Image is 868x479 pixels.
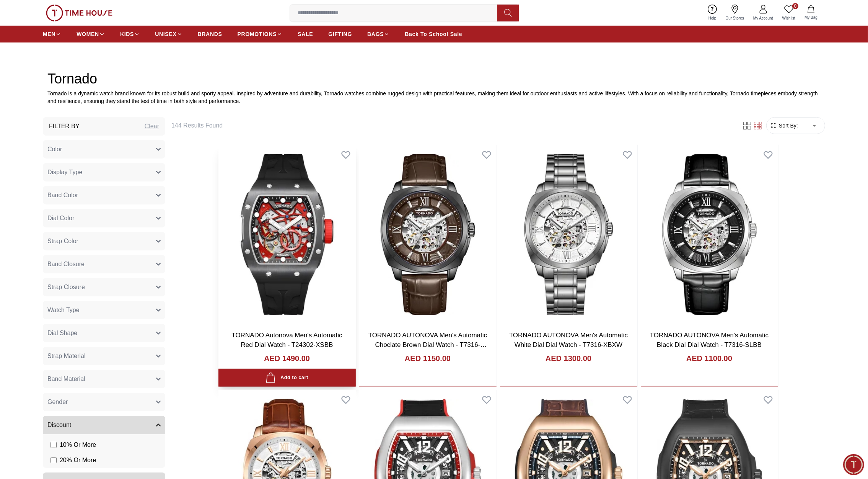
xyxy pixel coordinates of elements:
[770,122,798,129] button: Sort By:
[43,232,165,250] button: Strap Color
[238,27,283,41] a: PROMOTIONS
[231,332,342,349] a: TORNADO Autonova Men's Automatic Red Dial Watch - T24302-XSBB
[368,332,487,358] a: TORNADO AUTONOVA Men's Automatic Choclate Brown Dial Watch - T7316-XLDD
[777,122,798,129] span: Sort By:
[49,122,80,131] h3: Filter By
[650,332,769,349] a: TORNADO AUTONOVA Men's Automatic Black Dial Dial Watch - T7316-SLBB
[23,7,36,20] img: Profile picture of Zoe
[43,393,165,411] button: Gender
[43,324,165,342] button: Dial Shape
[83,235,142,244] span: Track your Shipment
[155,30,176,38] span: UNISEX
[43,416,165,434] button: Discount
[704,3,721,23] a: Help
[41,10,128,17] div: [PERSON_NAME]
[43,347,165,365] button: Strap Material
[328,27,352,41] a: GIFTING
[779,15,798,21] span: Wishlist
[405,30,462,38] span: Back To School Sale
[47,145,62,154] span: Color
[47,283,85,292] span: Strap Closure
[73,200,98,209] span: Services
[47,374,85,384] span: Band Material
[264,353,310,364] h4: AED 1490.00
[145,122,159,131] div: Clear
[102,184,122,189] span: 11:59 AM
[43,163,165,181] button: Display Type
[18,198,65,211] div: New Enquiry
[78,233,147,247] div: Track your Shipment
[218,145,356,324] img: TORNADO Autonova Men's Automatic Red Dial Watch - T24302-XSBB
[43,370,165,388] button: Band Material
[238,30,277,38] span: PROMOTIONS
[47,329,77,338] span: Dial Shape
[43,27,61,41] a: MEN
[60,456,96,465] span: 20 % Or More
[298,30,313,38] span: SALE
[43,301,165,319] button: Watch Type
[47,306,80,315] span: Watch Type
[641,145,778,324] img: TORNADO AUTONOVA Men's Automatic Black Dial Dial Watch - T7316-SLBB
[77,27,105,41] a: WOMEN
[546,353,591,364] h4: AED 1300.00
[68,198,103,211] div: Services
[8,147,151,155] div: [PERSON_NAME]
[792,3,798,9] span: 0
[2,258,151,297] textarea: We are here to help you
[106,198,147,211] div: Exchanges
[843,454,864,475] div: Chat Widget
[47,237,78,246] span: Strap Color
[13,162,117,187] span: Hello! I'm your Time House Watches Support Assistant. How can I assist you [DATE]?
[43,186,165,204] button: Band Color
[800,4,822,22] button: My Bag
[705,15,720,21] span: Help
[723,15,747,21] span: Our Stores
[15,235,69,244] span: Request a callback
[47,420,71,430] span: Discount
[778,3,800,23] a: 0Wishlist
[47,168,82,177] span: Display Type
[367,27,389,41] a: BAGS
[801,15,821,20] span: My Bag
[405,353,451,364] h4: AED 1150.00
[43,140,165,159] button: Color
[46,5,112,21] img: ...
[328,30,352,38] span: GIFTING
[47,397,68,407] span: Gender
[47,351,86,361] span: Strap Material
[500,145,637,324] img: TORNADO AUTONOVA Men's Automatic White Dial Dial Watch - T7316-XBXW
[77,30,99,38] span: WOMEN
[10,233,74,247] div: Request a callback
[367,30,384,38] span: BAGS
[43,209,165,227] button: Dial Color
[298,27,313,41] a: SALE
[47,71,821,87] h2: Tornado
[47,90,821,105] p: Tornado is a dynamic watch brand known for its robust build and sporty appeal. Inspired by advent...
[23,200,60,209] span: New Enquiry
[43,255,165,273] button: Band Closure
[6,6,21,21] em: Back
[198,30,222,38] span: BRANDS
[750,15,776,21] span: My Account
[359,145,497,324] img: TORNADO AUTONOVA Men's Automatic Choclate Brown Dial Watch - T7316-XLDD
[43,278,165,296] button: Strap Closure
[155,27,182,41] a: UNISEX
[198,27,222,41] a: BRANDS
[47,260,85,269] span: Band Closure
[265,373,308,383] div: Add to cart
[509,332,628,349] a: TORNADO AUTONOVA Men's Automatic White Dial Dial Watch - T7316-XBXW
[111,200,142,209] span: Exchanges
[80,217,142,227] span: Nearest Store Locator
[47,214,74,223] span: Dial Color
[120,30,134,38] span: KIDS
[405,27,462,41] a: Back To School Sale
[218,369,356,387] button: Add to cart
[75,215,147,229] div: Nearest Store Locator
[686,353,732,364] h4: AED 1100.00
[47,191,78,200] span: Band Color
[60,440,96,450] span: 10 % Or More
